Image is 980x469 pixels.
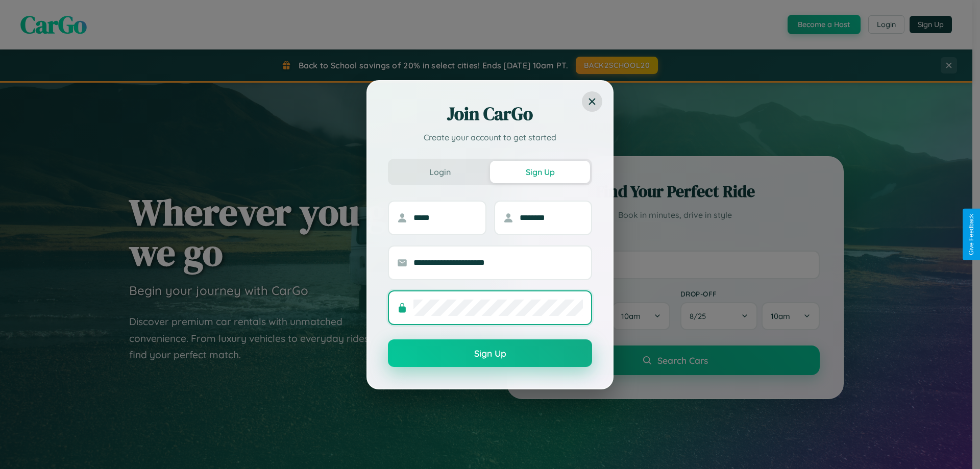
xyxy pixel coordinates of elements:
[388,102,592,126] h2: Join CarGo
[388,131,592,143] p: Create your account to get started
[390,161,490,183] button: Login
[388,339,592,367] button: Sign Up
[490,161,590,183] button: Sign Up
[968,214,975,255] div: Give Feedback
